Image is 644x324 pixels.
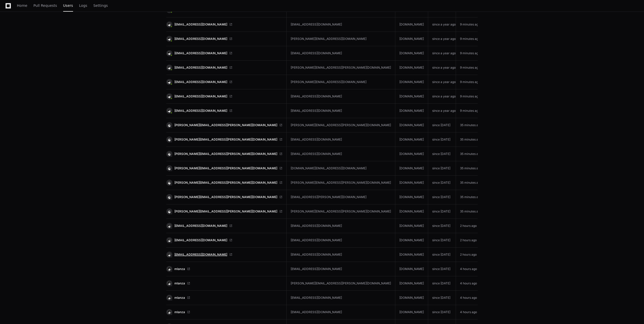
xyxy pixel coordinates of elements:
[287,17,395,32] td: [EMAIL_ADDRESS][DOMAIN_NAME]
[166,65,282,71] a: [EMAIL_ADDRESS][DOMAIN_NAME]
[456,75,487,89] td: 9 minutes ago
[456,17,487,32] td: 9 minutes ago
[167,151,172,156] img: 13.svg
[287,219,395,233] td: [EMAIL_ADDRESS][DOMAIN_NAME]
[395,32,428,46] td: [DOMAIN_NAME]
[166,237,282,243] a: [EMAIL_ADDRESS][DOMAIN_NAME]
[174,66,227,70] span: [EMAIL_ADDRESS][DOMAIN_NAME]
[174,238,227,242] span: [EMAIL_ADDRESS][DOMAIN_NAME]
[395,219,428,233] td: [DOMAIN_NAME]
[287,204,395,219] td: [PERSON_NAME][EMAIL_ADDRESS][PERSON_NAME][DOMAIN_NAME]
[395,132,428,147] td: [DOMAIN_NAME]
[166,137,282,143] a: [PERSON_NAME][EMAIL_ADDRESS][PERSON_NAME][DOMAIN_NAME]
[428,46,456,61] td: since a year ago
[395,176,428,190] td: [DOMAIN_NAME]
[428,104,456,118] td: since a year ago
[287,291,395,305] td: [EMAIL_ADDRESS][DOMAIN_NAME]
[456,118,487,132] td: 35 minutes ago
[287,176,395,190] td: [PERSON_NAME][EMAIL_ADDRESS][PERSON_NAME][DOMAIN_NAME]
[456,233,487,248] td: 2 hours ago
[395,147,428,161] td: [DOMAIN_NAME]
[428,75,456,89] td: since a year ago
[174,296,185,300] span: mlanza
[428,291,456,305] td: since [DATE]
[166,50,282,56] a: [EMAIL_ADDRESS][DOMAIN_NAME]
[79,4,87,7] span: Logs
[456,190,487,204] td: 35 minutes ago
[456,291,487,305] td: 4 hours ago
[428,233,456,248] td: since [DATE]
[428,204,456,219] td: since [DATE]
[166,79,282,85] a: [EMAIL_ADDRESS][DOMAIN_NAME]
[33,4,57,7] span: Pull Requests
[456,305,487,319] td: 4 hours ago
[166,252,282,258] a: [EMAIL_ADDRESS][DOMAIN_NAME]
[287,61,395,75] td: [PERSON_NAME][EMAIL_ADDRESS][PERSON_NAME][DOMAIN_NAME]
[456,248,487,262] td: 2 hours ago
[287,161,395,176] td: [DOMAIN_NAME][EMAIL_ADDRESS][DOMAIN_NAME]
[428,276,456,291] td: since [DATE]
[287,276,395,291] td: [PERSON_NAME][EMAIL_ADDRESS][PERSON_NAME][DOMAIN_NAME]
[167,108,172,113] img: 14.svg
[174,195,277,199] span: [PERSON_NAME][EMAIL_ADDRESS][PERSON_NAME][DOMAIN_NAME]
[174,109,227,113] span: [EMAIL_ADDRESS][DOMAIN_NAME]
[166,280,282,286] a: mlanza
[167,123,172,127] img: 13.svg
[167,166,172,171] img: 13.svg
[428,61,456,75] td: since a year ago
[174,281,185,285] span: mlanza
[167,65,172,70] img: 14.svg
[456,132,487,147] td: 35 minutes ago
[395,291,428,305] td: [DOMAIN_NAME]
[428,219,456,233] td: since [DATE]
[395,233,428,248] td: [DOMAIN_NAME]
[456,104,487,118] td: 9 minutes ago
[167,223,172,228] img: 3.svg
[167,209,172,214] img: 13.svg
[428,118,456,132] td: since [DATE]
[167,252,172,257] img: 3.svg
[166,108,282,114] a: [EMAIL_ADDRESS][DOMAIN_NAME]
[395,104,428,118] td: [DOMAIN_NAME]
[428,248,456,262] td: since [DATE]
[166,93,282,99] a: [EMAIL_ADDRESS][DOMAIN_NAME]
[287,132,395,147] td: [EMAIL_ADDRESS][DOMAIN_NAME]
[287,262,395,276] td: [EMAIL_ADDRESS][DOMAIN_NAME]
[287,32,395,46] td: [PERSON_NAME][EMAIL_ADDRESS][DOMAIN_NAME]
[395,305,428,319] td: [DOMAIN_NAME]
[395,204,428,219] td: [DOMAIN_NAME]
[17,4,27,7] span: Home
[166,309,282,315] a: mlanza
[456,46,487,61] td: 9 minutes ago
[174,166,277,170] span: [PERSON_NAME][EMAIL_ADDRESS][PERSON_NAME][DOMAIN_NAME]
[166,194,282,200] a: [PERSON_NAME][EMAIL_ADDRESS][PERSON_NAME][DOMAIN_NAME]
[167,295,172,300] img: 15.svg
[428,176,456,190] td: since [DATE]
[456,276,487,291] td: 4 hours ago
[166,165,282,171] a: [PERSON_NAME][EMAIL_ADDRESS][PERSON_NAME][DOMAIN_NAME]
[456,176,487,190] td: 35 minutes ago
[174,181,277,185] span: [PERSON_NAME][EMAIL_ADDRESS][PERSON_NAME][DOMAIN_NAME]
[395,248,428,262] td: [DOMAIN_NAME]
[166,180,282,186] a: [PERSON_NAME][EMAIL_ADDRESS][PERSON_NAME][DOMAIN_NAME]
[395,161,428,176] td: [DOMAIN_NAME]
[428,89,456,104] td: since a year ago
[395,89,428,104] td: [DOMAIN_NAME]
[167,310,172,314] img: 15.svg
[287,147,395,161] td: [EMAIL_ADDRESS][DOMAIN_NAME]
[166,21,282,28] a: [EMAIL_ADDRESS][DOMAIN_NAME]
[174,253,227,257] span: [EMAIL_ADDRESS][DOMAIN_NAME]
[167,195,172,199] img: 13.svg
[174,224,227,228] span: [EMAIL_ADDRESS][DOMAIN_NAME]
[456,219,487,233] td: 2 hours ago
[166,223,282,229] a: [EMAIL_ADDRESS][DOMAIN_NAME]
[63,4,73,7] span: Users
[166,151,282,157] a: [PERSON_NAME][EMAIL_ADDRESS][PERSON_NAME][DOMAIN_NAME]
[167,266,172,271] img: 15.svg
[287,190,395,204] td: [EMAIL_ADDRESS][PERSON_NAME][DOMAIN_NAME]
[287,75,395,89] td: [PERSON_NAME][EMAIL_ADDRESS][DOMAIN_NAME]
[395,262,428,276] td: [DOMAIN_NAME]
[456,262,487,276] td: 4 hours ago
[167,51,172,56] img: 14.svg
[167,94,172,99] img: 14.svg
